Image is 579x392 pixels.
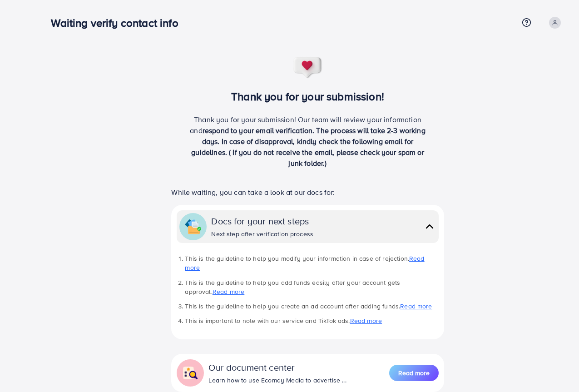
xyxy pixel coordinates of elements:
div: Our document center [208,361,346,374]
a: Read more [350,316,382,325]
img: collapse [182,365,198,381]
li: This is the guideline to help you create an ad account after adding funds. [185,302,438,311]
img: success [293,56,323,79]
a: Read more [185,254,424,272]
span: Read more [398,368,430,377]
h3: Thank you for your submission! [156,90,459,103]
button: Read more [389,365,439,381]
a: Read more [389,364,439,382]
div: Next step after verification process [211,229,313,238]
img: collapse [185,218,201,235]
li: This is the guideline to help you modify your information in case of rejection. [185,254,438,273]
li: This is important to note with our service and TikTok ads. [185,316,438,325]
a: Read more [213,287,244,296]
span: respond to your email verification. The process will take 2-3 working days. In case of disapprova... [191,125,426,168]
p: Thank you for your submission! Our team will review your information and [187,114,429,169]
li: This is the guideline to help you add funds easily after your account gets approval. [185,278,438,297]
img: collapse [423,220,436,233]
p: While waiting, you can take a look at our docs for: [171,187,444,198]
div: Docs for your next steps [211,214,313,228]
div: Learn how to use Ecomdy Media to advertise ... [208,376,346,385]
h3: Waiting verify contact info [51,16,185,30]
a: Read more [400,302,432,311]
